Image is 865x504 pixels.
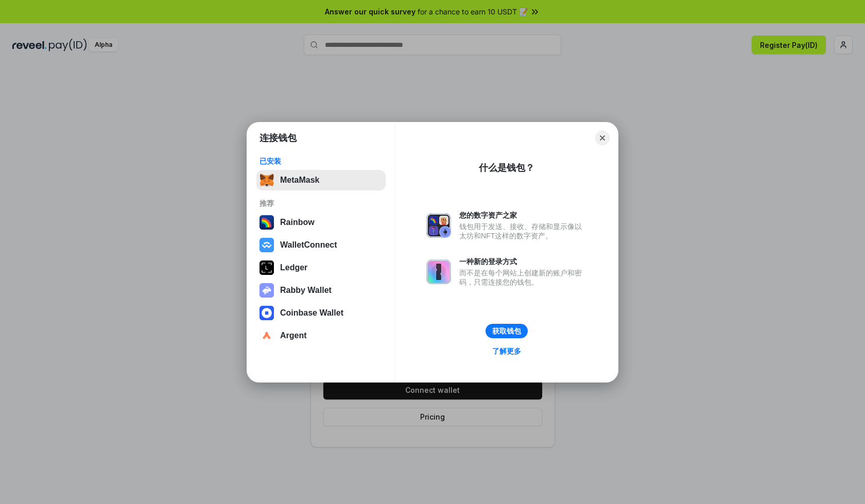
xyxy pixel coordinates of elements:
[280,331,307,340] div: Argent
[256,212,386,233] button: Rainbow
[259,132,297,144] h1: 连接钱包
[259,215,274,230] img: svg+xml,%3Csvg%20width%3D%22120%22%20height%3D%22120%22%20viewBox%3D%220%200%20120%20120%22%20fil...
[259,283,274,298] img: svg+xml,%3Csvg%20xmlns%3D%22http%3A%2F%2Fwww.w3.org%2F2000%2Fsvg%22%20fill%3D%22none%22%20viewBox...
[256,280,386,301] button: Rabby Wallet
[259,306,274,320] img: svg+xml,%3Csvg%20width%3D%2228%22%20height%3D%2228%22%20viewBox%3D%220%200%2028%2028%22%20fill%3D...
[486,324,528,338] button: 获取钱包
[256,170,386,190] button: MetaMask
[280,176,319,185] div: MetaMask
[256,235,386,255] button: WalletConnect
[595,131,610,145] button: Close
[280,308,343,318] div: Coinbase Wallet
[479,162,534,174] div: 什么是钱包？
[280,218,315,227] div: Rainbow
[256,303,386,323] button: Coinbase Wallet
[459,268,587,287] div: 而不是在每个网站上创建新的账户和密码，只需连接您的钱包。
[459,257,587,266] div: 一种新的登录方式
[259,328,274,343] img: svg+xml,%3Csvg%20width%3D%2228%22%20height%3D%2228%22%20viewBox%3D%220%200%2028%2028%22%20fill%3D...
[256,325,386,346] button: Argent
[459,211,587,220] div: 您的数字资产之家
[256,257,386,278] button: Ledger
[259,238,274,252] img: svg+xml,%3Csvg%20width%3D%2228%22%20height%3D%2228%22%20viewBox%3D%220%200%2028%2028%22%20fill%3D...
[259,199,383,208] div: 推荐
[280,263,307,272] div: Ledger
[426,213,451,238] img: svg+xml,%3Csvg%20xmlns%3D%22http%3A%2F%2Fwww.w3.org%2F2000%2Fsvg%22%20fill%3D%22none%22%20viewBox...
[280,286,332,295] div: Rabby Wallet
[459,222,587,240] div: 钱包用于发送、接收、存储和显示像以太坊和NFT这样的数字资产。
[492,326,521,336] div: 获取钱包
[486,344,527,358] a: 了解更多
[280,240,337,250] div: WalletConnect
[492,346,521,356] div: 了解更多
[259,173,274,187] img: svg+xml,%3Csvg%20fill%3D%22none%22%20height%3D%2233%22%20viewBox%3D%220%200%2035%2033%22%20width%...
[259,260,274,275] img: svg+xml,%3Csvg%20xmlns%3D%22http%3A%2F%2Fwww.w3.org%2F2000%2Fsvg%22%20width%3D%2228%22%20height%3...
[426,259,451,284] img: svg+xml,%3Csvg%20xmlns%3D%22http%3A%2F%2Fwww.w3.org%2F2000%2Fsvg%22%20fill%3D%22none%22%20viewBox...
[259,157,383,166] div: 已安装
